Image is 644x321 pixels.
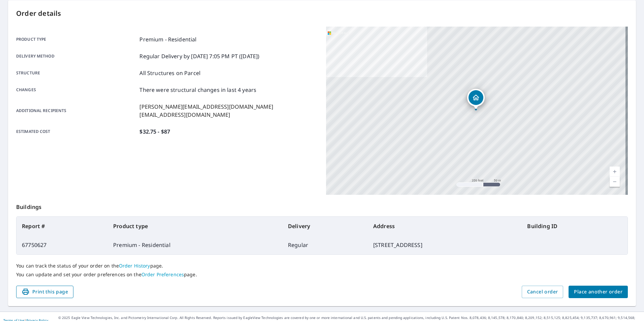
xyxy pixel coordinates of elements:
[522,217,627,236] th: Building ID
[467,89,485,110] div: Dropped pin, building 1, Residential property, 808 N Palm St Little Rock, AR 72205
[368,217,522,236] th: Address
[610,177,620,187] a: Current Level 17, Zoom Out
[16,286,73,298] button: Print this page
[574,288,622,296] span: Place another order
[16,8,628,19] p: Order details
[119,262,150,269] a: Order History
[16,103,137,119] p: Additional recipients
[283,236,368,254] td: Regular
[16,69,137,77] p: Structure
[139,35,196,43] p: Premium - Residential
[139,86,256,94] p: There were structural changes in last 4 years
[16,52,137,60] p: Delivery method
[569,286,628,298] button: Place another order
[17,236,108,254] td: 67750627
[16,128,137,136] p: Estimated cost
[17,217,108,236] th: Report #
[283,217,368,236] th: Delivery
[610,167,620,177] a: Current Level 17, Zoom In
[16,272,628,278] p: You can update and set your order preferences on the page.
[139,128,170,136] p: $32.75 - $87
[139,52,259,60] p: Regular Delivery by [DATE] 7:05 PM PT ([DATE])
[368,236,522,254] td: [STREET_ADDRESS]
[108,236,283,254] td: Premium - Residential
[16,263,628,269] p: You can track the status of your order on the page.
[16,195,628,216] p: Buildings
[139,69,200,77] p: All Structures on Parcel
[522,286,563,298] button: Cancel order
[108,217,283,236] th: Product type
[527,288,558,296] span: Cancel order
[16,35,137,43] p: Product type
[141,271,184,278] a: Order Preferences
[139,103,273,111] p: [PERSON_NAME][EMAIL_ADDRESS][DOMAIN_NAME]
[22,288,68,296] span: Print this page
[16,86,137,94] p: Changes
[139,111,273,119] p: [EMAIL_ADDRESS][DOMAIN_NAME]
